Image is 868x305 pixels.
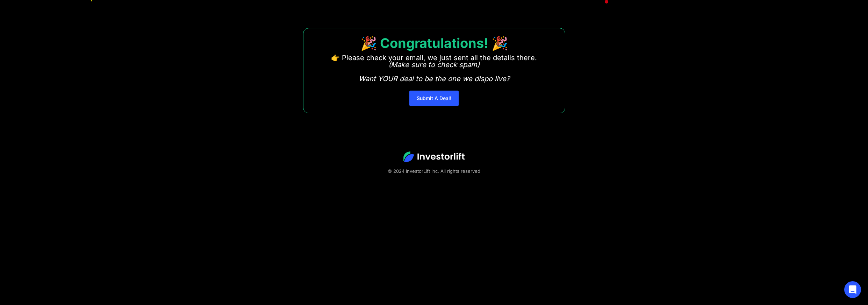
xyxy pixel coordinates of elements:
em: (Make sure to check spam) Want YOUR deal to be the one we dispo live? [359,61,510,83]
div: Open Intercom Messenger [844,281,861,298]
a: Submit A Deal! [409,91,459,106]
div: © 2024 InvestorLift Inc. All rights reserved [24,168,844,175]
strong: 🎉 Congratulations! 🎉 [360,35,508,51]
p: 👉 Please check your email, we just sent all the details there. ‍ [331,54,537,82]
